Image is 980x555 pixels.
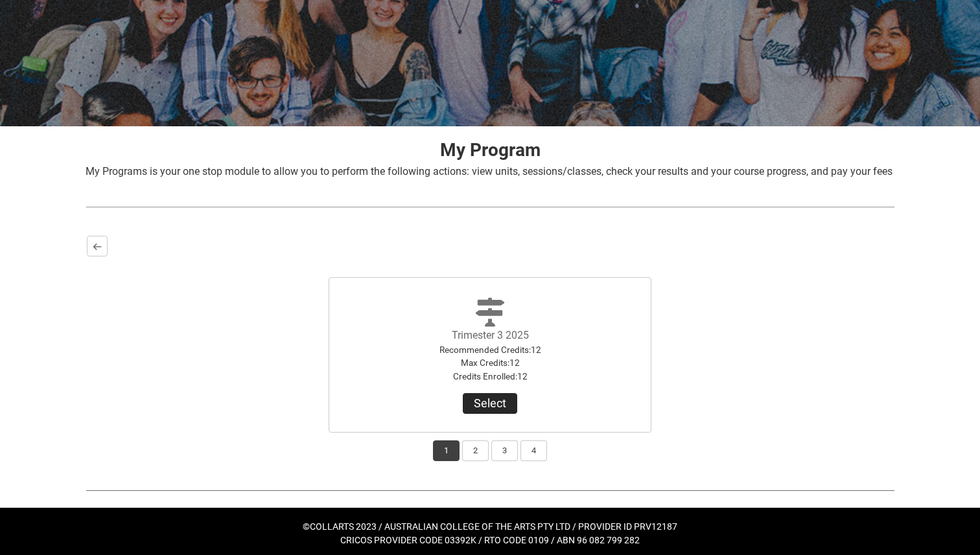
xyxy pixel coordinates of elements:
[463,393,517,414] button: Trimester 3 2025Recommended Credits:12Max Credits:12Credits Enrolled:12
[452,329,529,341] label: Trimester 3 2025
[520,440,547,461] button: 4
[462,440,489,461] button: 2
[417,343,563,356] div: Recommended Credits : 12
[86,200,894,214] img: REDU_GREY_LINE
[86,483,894,497] img: REDU_GREY_LINE
[491,440,518,461] button: 3
[87,236,108,256] button: Back
[417,370,563,383] div: Credits Enrolled : 12
[417,356,563,369] div: Max Credits : 12
[433,440,460,461] button: 1
[440,139,541,161] strong: My Program
[86,165,892,177] span: My Programs is your one stop module to allow you to perform the following actions: view units, se...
